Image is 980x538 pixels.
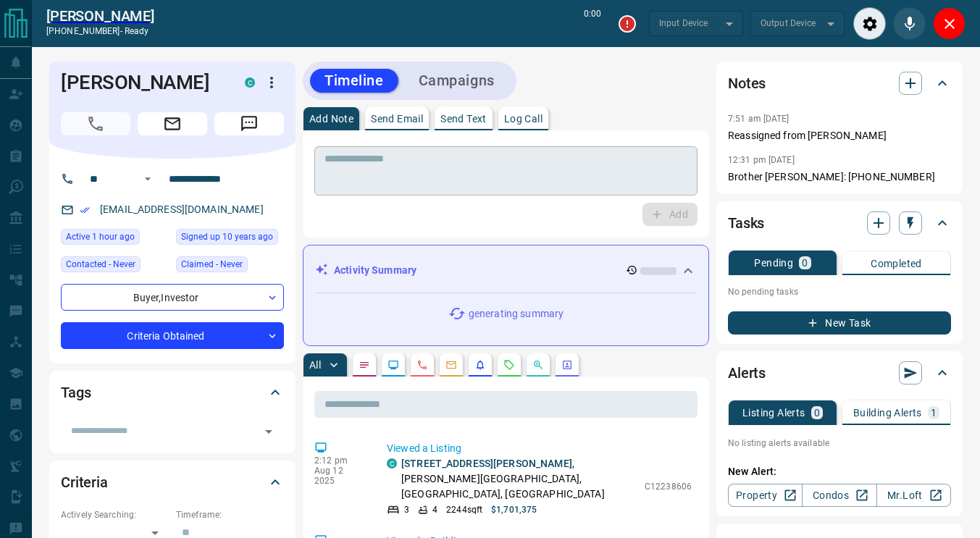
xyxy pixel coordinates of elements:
[176,508,284,521] p: Timeframe:
[309,360,321,370] p: All
[61,284,284,311] div: Buyer , Investor
[61,112,130,135] span: Call
[504,114,543,124] p: Log Call
[645,480,692,493] p: C12238606
[728,311,951,335] button: New Task
[401,458,572,469] a: [STREET_ADDRESS][PERSON_NAME]
[371,114,423,124] p: Send Email
[61,465,284,500] div: Criteria
[388,359,399,371] svg: Lead Browsing Activity
[214,112,284,135] span: Message
[728,66,951,101] div: Notes
[446,503,482,516] p: 2244 sqft
[491,503,537,516] p: $1,701,375
[474,359,486,371] svg: Listing Alerts
[532,359,544,371] svg: Opportunities
[66,257,135,272] span: Contacted - Never
[387,458,397,468] div: condos.ca
[66,230,135,244] span: Active 1 hour ago
[728,484,803,507] a: Property
[61,229,169,249] div: Tue Aug 12 2025
[876,484,951,507] a: Mr.Loft
[404,503,409,516] p: 3
[933,7,966,40] div: Close
[728,464,951,479] p: New Alert:
[728,128,951,143] p: Reassigned from [PERSON_NAME]
[61,322,284,349] div: Criteria Obtained
[469,306,564,321] p: generating summary
[893,7,926,40] div: Mute
[416,359,428,371] svg: Calls
[728,72,766,95] h2: Notes
[314,455,365,466] p: 2:12 pm
[176,229,284,249] div: Sat Jul 25 2015
[46,25,154,38] p: [PHONE_NUMBER] -
[46,7,154,25] a: [PERSON_NAME]
[802,258,808,268] p: 0
[314,466,365,486] p: Aug 12 2025
[139,170,156,188] button: Open
[814,408,820,418] p: 0
[387,441,692,456] p: Viewed a Listing
[310,69,398,93] button: Timeline
[853,408,922,418] p: Building Alerts
[61,471,108,494] h2: Criteria
[61,508,169,521] p: Actively Searching:
[138,112,207,135] span: Email
[728,206,951,240] div: Tasks
[432,503,437,516] p: 4
[728,437,951,450] p: No listing alerts available
[728,356,951,390] div: Alerts
[80,205,90,215] svg: Email Verified
[334,263,416,278] p: Activity Summary
[181,230,273,244] span: Signed up 10 years ago
[181,257,243,272] span: Claimed - Never
[440,114,487,124] p: Send Text
[754,258,793,268] p: Pending
[728,361,766,384] h2: Alerts
[445,359,457,371] svg: Emails
[61,381,91,404] h2: Tags
[401,456,637,502] p: , [PERSON_NAME][GEOGRAPHIC_DATA], [GEOGRAPHIC_DATA], [GEOGRAPHIC_DATA]
[309,114,353,124] p: Add Note
[871,259,922,269] p: Completed
[125,26,149,36] span: ready
[742,408,805,418] p: Listing Alerts
[315,257,697,284] div: Activity Summary
[728,114,790,124] p: 7:51 am [DATE]
[584,7,601,40] p: 0:00
[245,77,255,88] div: condos.ca
[931,408,937,418] p: 1
[728,281,951,303] p: No pending tasks
[404,69,509,93] button: Campaigns
[853,7,886,40] div: Audio Settings
[561,359,573,371] svg: Agent Actions
[802,484,876,507] a: Condos
[728,169,951,185] p: Brother [PERSON_NAME]: [PHONE_NUMBER]
[503,359,515,371] svg: Requests
[259,421,279,442] button: Open
[728,211,764,235] h2: Tasks
[359,359,370,371] svg: Notes
[61,71,223,94] h1: [PERSON_NAME]
[61,375,284,410] div: Tags
[728,155,795,165] p: 12:31 pm [DATE]
[100,203,264,215] a: [EMAIL_ADDRESS][DOMAIN_NAME]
